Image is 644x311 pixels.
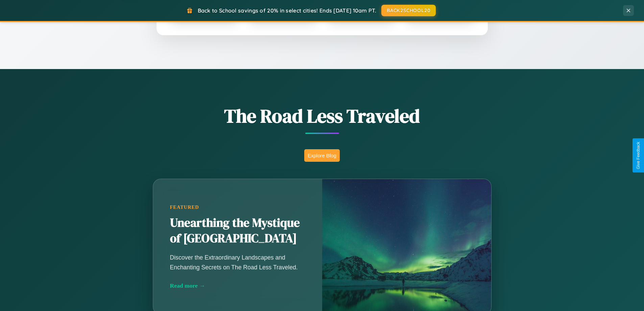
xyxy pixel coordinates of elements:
[304,149,340,162] button: Explore Blog
[170,215,305,246] h2: Unearthing the Mystique of [GEOGRAPHIC_DATA]
[170,204,305,210] div: Featured
[170,253,305,272] p: Discover the Extraordinary Landscapes and Enchanting Secrets on The Road Less Traveled.
[381,5,436,16] button: BACK2SCHOOL20
[170,282,305,289] div: Read more →
[198,7,376,14] span: Back to School savings of 20% in select cities! Ends [DATE] 10am PT.
[636,142,641,169] div: Give Feedback
[119,103,525,129] h1: The Road Less Traveled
